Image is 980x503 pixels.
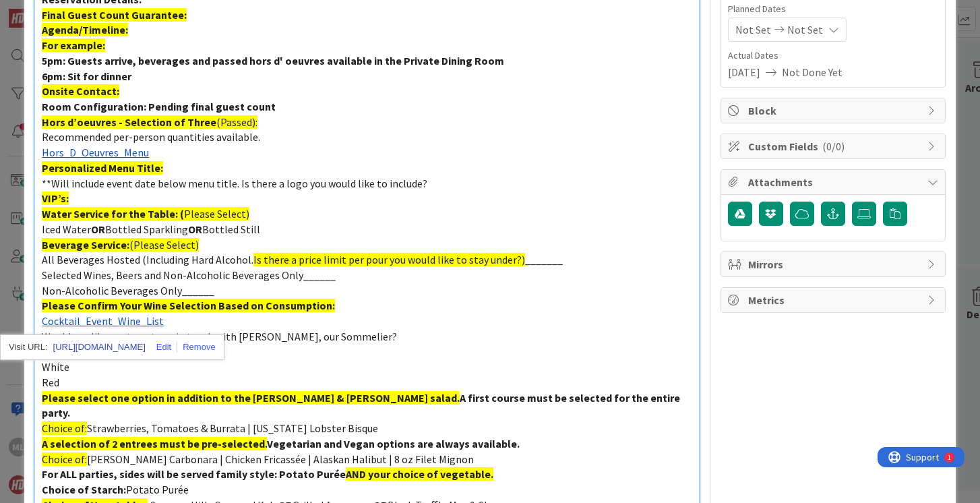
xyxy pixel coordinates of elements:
strong: AND your choice of vegetable. [346,467,493,481]
strong: 6pm: Sit for dinner [42,69,131,83]
span: Bottled Sparkling [105,223,188,236]
span: Strawberries, Tomatoes & Burrata | [US_STATE] Lobster Bisque [87,421,378,435]
strong: Water Service for the Table: ( [42,207,184,220]
strong: Hors d’oeuvres - Selection of Three [42,115,216,129]
strong: Final Guest Count Guarantee: [42,8,187,22]
strong: Vegetarian and Vegan options are always available. [267,437,520,450]
span: Metrics [748,292,921,308]
span: Attachments [748,174,921,190]
span: ( 0/0 ) [822,140,845,153]
span: Block [748,102,921,119]
span: Choice of: [42,421,87,435]
span: Mirrors [748,256,921,272]
strong: Agenda/Timeline: [42,23,128,36]
span: Bottled Still [202,223,260,236]
strong: OR [188,223,202,236]
a: Cocktail_Event_Wine_List [42,314,164,328]
span: Not Set [787,22,823,38]
strong: Onsite Contact: [42,84,119,98]
strong: VIP’s: [42,191,69,205]
span: [PERSON_NAME] Carbonara | Chicken Fricassée [87,452,306,466]
span: **Will include event date below menu title. Is there a logo you would like to include? [42,177,427,190]
strong: A first course must be selected for the entire party. [42,391,682,420]
span: Planned Dates [728,2,938,16]
span: [DATE] [728,64,760,80]
span: Would you like me to put you in touch with [PERSON_NAME], our Sommelier? [42,330,397,343]
strong: For ALL parties, sides will be served family style: Potato Purée [42,467,346,481]
span: Recommended per-person quantities available. [42,130,260,144]
a: Hors_D_Oeuvres_Menu [42,146,149,159]
strong: 5pm: Guests arrive, beverages and passed hors d' oeuvres available in the Private Dining Room [42,54,504,67]
strong: OR [91,223,105,236]
strong: Please Confirm Your Wine Selection Based on Consumption: [42,299,335,312]
span: | Alaskan Halibut | 8 oz Filet Mignon [308,452,474,466]
span: All Beverages Hosted (Including Hard Alcohol. [42,253,253,266]
strong: Room Configuration: Pending final guest count [42,100,276,113]
span: Please Select) [184,207,249,220]
strong: Please select one option in addition to the [PERSON_NAME] & [PERSON_NAME] salad. [42,391,460,405]
strong: Beverage Service: [42,238,129,251]
strong: Choice of Starch: [42,483,126,496]
span: Support [28,2,61,18]
span: Not Set [735,22,771,38]
strong: For example: [42,38,105,52]
span: Selected Wines, Beers and Non-Alcoholic Beverages Only______ [42,268,336,282]
span: Potato Purée [126,483,189,496]
span: Non-Alcoholic Beverages Only______ [42,284,214,297]
span: Red [42,376,59,389]
span: Is there a price limit per pour you would like to stay under?) [253,253,525,266]
span: Not Done Yet [782,64,843,80]
div: 1 [70,5,73,16]
span: Choice of: [42,452,87,466]
span: (Please Select) [129,238,199,251]
span: Custom Fields [748,138,921,154]
span: (Passed): [216,115,257,129]
span: _______ [525,253,563,266]
a: [URL][DOMAIN_NAME] [53,338,146,356]
strong: Personalized Menu Title: [42,161,163,175]
strong: A selection of 2 entrees must be pre-selected. [42,437,267,450]
span: Iced Water [42,223,91,236]
span: White [42,360,69,374]
span: Actual Dates [728,49,938,63]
